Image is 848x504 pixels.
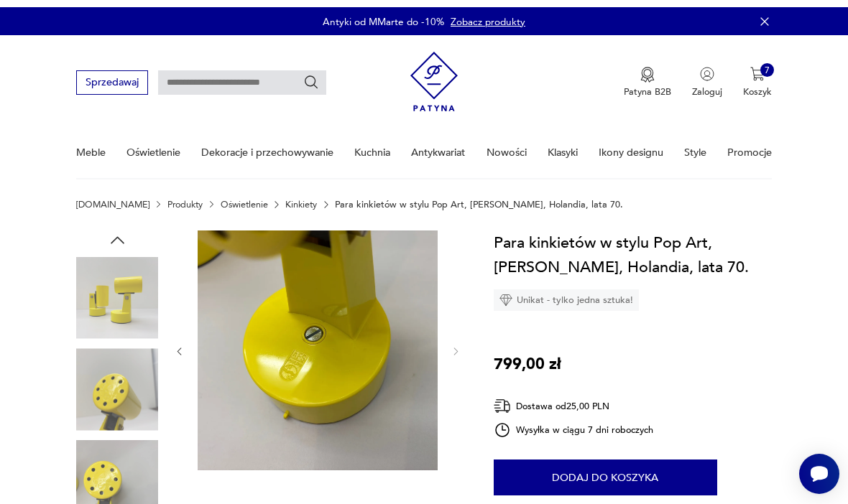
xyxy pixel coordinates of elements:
a: [DOMAIN_NAME] [76,193,149,202]
p: Koszyk [743,78,772,91]
h1: Para kinkietów w stylu Pop Art, [PERSON_NAME], Holandia, lata 70. [494,223,772,272]
a: Ikona medaluPatyna B2B [624,60,671,91]
img: Ikona koszyka [750,60,765,74]
a: Klasyki [548,121,578,170]
a: Style [684,121,706,170]
p: 799,00 zł [494,345,561,369]
a: Dekoracje i przechowywanie [201,121,333,170]
img: Ikona diamentu [499,286,512,299]
iframe: Smartsupp widget button [799,447,839,487]
img: Ikonka użytkownika [700,60,714,74]
a: Kinkiety [285,193,317,202]
button: Sprzedawaj [76,63,147,87]
img: Ikona dostawy [494,390,511,408]
a: Oświetlenie [221,193,268,202]
a: Oświetlenie [126,121,180,170]
a: Zobacz produkty [451,8,525,22]
div: 7 [760,56,775,70]
button: Zaloguj [692,60,722,91]
div: Unikat - tylko jedna sztuka! [494,282,639,304]
a: Kuchnia [354,121,390,170]
a: Promocje [727,121,772,170]
button: 7Koszyk [743,60,772,91]
button: Szukaj [303,67,319,83]
button: Dodaj do koszyka [494,452,717,488]
a: Ikony designu [599,121,663,170]
a: Sprzedawaj [76,72,147,80]
div: Wysyłka w ciągu 7 dni roboczych [494,414,653,431]
a: Produkty [167,193,203,202]
img: Patyna - sklep z meblami i dekoracjami vintage [410,39,458,109]
div: Dostawa od 25,00 PLN [494,390,653,408]
a: Antykwariat [411,121,465,170]
a: Nowości [487,121,527,170]
img: Zdjęcie produktu Para kinkietów w stylu Pop Art, Phillips, Holandia, lata 70. [76,341,158,423]
p: Patyna B2B [624,78,671,91]
button: Patyna B2B [624,60,671,91]
img: Zdjęcie produktu Para kinkietów w stylu Pop Art, Phillips, Holandia, lata 70. [198,223,438,463]
p: Para kinkietów w stylu Pop Art, [PERSON_NAME], Holandia, lata 70. [335,193,623,202]
a: Meble [76,121,106,170]
img: Zdjęcie produktu Para kinkietów w stylu Pop Art, Phillips, Holandia, lata 70. [76,250,158,332]
p: Antyki od MMarte do -10% [323,8,444,22]
p: Zaloguj [692,78,722,91]
img: Ikona medalu [640,60,655,75]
